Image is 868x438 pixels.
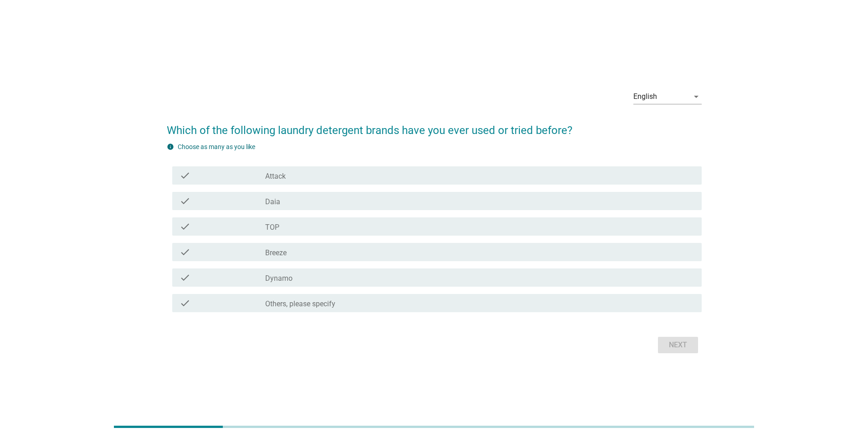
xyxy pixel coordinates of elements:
[265,197,280,206] label: Daia
[265,274,293,283] label: Dynamo
[180,298,190,309] i: check
[265,248,287,258] label: Breeze
[633,93,657,101] div: English
[265,299,335,309] label: Others, please specify
[167,143,174,150] i: info
[180,247,190,258] i: check
[180,221,190,232] i: check
[180,272,190,283] i: check
[691,91,702,102] i: arrow_drop_down
[265,172,286,181] label: Attack
[265,223,279,232] label: TOP
[167,113,702,139] h2: Which of the following laundry detergent brands have you ever used or tried before?
[178,143,255,150] label: Choose as many as you like
[180,196,190,206] i: check
[180,170,190,181] i: check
